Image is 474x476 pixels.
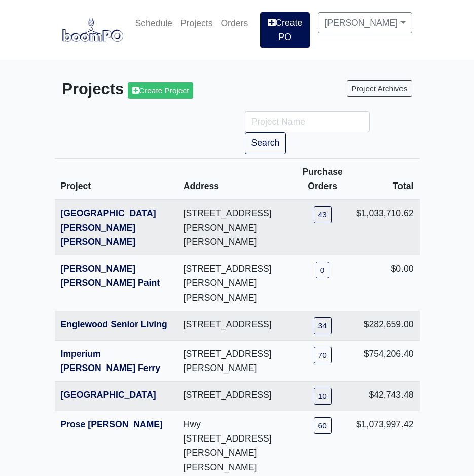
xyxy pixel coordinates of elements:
[350,200,420,255] td: $1,033,710.62
[314,317,332,334] a: 34
[131,12,176,34] a: Schedule
[245,132,286,154] button: Search
[260,12,310,48] a: Create PO
[177,200,295,255] td: [STREET_ADDRESS][PERSON_NAME][PERSON_NAME]
[61,419,163,429] a: Prose [PERSON_NAME]
[128,82,193,99] a: Create Project
[177,382,295,411] td: [STREET_ADDRESS]
[61,349,161,373] a: Imperium [PERSON_NAME] Ferry
[177,340,295,381] td: [STREET_ADDRESS][PERSON_NAME]
[62,80,230,99] h3: Projects
[245,111,370,132] input: Project Name
[350,311,420,340] td: $282,659.00
[316,262,330,278] a: 0
[176,12,217,34] a: Projects
[55,158,177,200] th: Project
[350,382,420,411] td: $42,743.48
[216,12,252,34] a: Orders
[350,158,420,200] th: Total
[177,255,295,311] td: [STREET_ADDRESS][PERSON_NAME][PERSON_NAME]
[314,417,332,434] a: 60
[61,390,156,400] a: [GEOGRAPHIC_DATA]
[61,208,156,247] a: [GEOGRAPHIC_DATA][PERSON_NAME][PERSON_NAME]
[314,388,332,405] a: 10
[350,340,420,381] td: $754,206.40
[350,255,420,311] td: $0.00
[62,18,123,42] img: boomPO
[61,319,167,329] a: Englewood Senior Living
[318,12,412,33] a: [PERSON_NAME]
[177,311,295,340] td: [STREET_ADDRESS]
[314,347,332,363] a: 70
[177,158,295,200] th: Address
[347,80,412,97] a: Project Archives
[314,206,332,223] a: 43
[61,264,160,288] a: [PERSON_NAME] [PERSON_NAME] Paint
[295,158,350,200] th: Purchase Orders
